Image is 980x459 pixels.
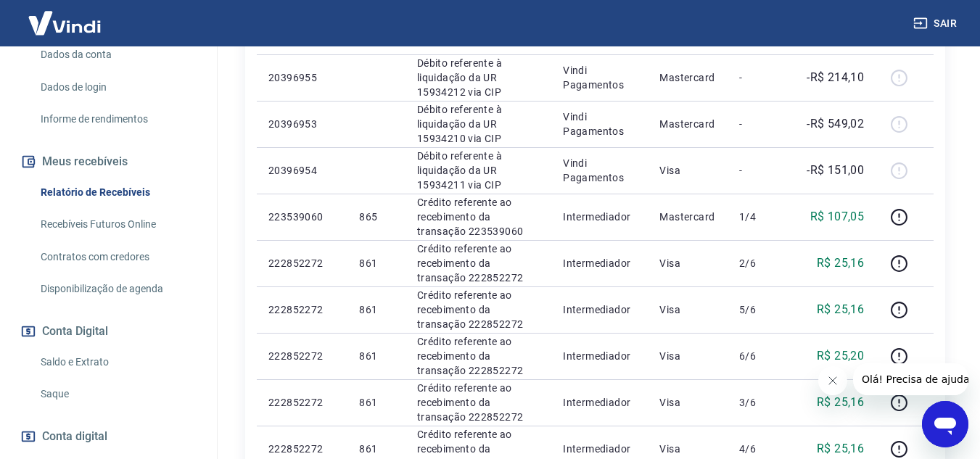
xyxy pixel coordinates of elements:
[268,70,336,85] p: 20396955
[417,334,540,378] p: Crédito referente ao recebimento da transação 222852272
[563,442,636,456] p: Intermediador
[35,40,199,70] a: Dados da conta
[659,117,716,131] p: Mastercard
[817,347,864,365] p: R$ 25,20
[563,156,636,185] p: Vindi Pagamentos
[563,395,636,410] p: Intermediador
[417,102,540,146] p: Débito referente à liquidação da UR 15934210 via CIP
[417,381,540,424] p: Crédito referente ao recebimento da transação 222852272
[817,301,864,318] p: R$ 25,16
[359,395,393,410] p: 861
[42,426,107,447] span: Conta digital
[739,210,782,224] p: 1/4
[35,73,199,102] a: Dados de login
[817,394,864,411] p: R$ 25,16
[417,56,540,99] p: Débito referente à liquidação da UR 15934212 via CIP
[268,442,336,456] p: 222852272
[417,288,540,331] p: Crédito referente ao recebimento da transação 222852272
[739,70,782,85] p: -
[268,163,336,178] p: 20396954
[268,395,336,410] p: 222852272
[659,70,716,85] p: Mastercard
[268,302,336,317] p: 222852272
[35,379,199,409] a: Saque
[35,347,199,377] a: Saldo e Extrato
[17,421,199,452] a: Conta digital
[659,395,716,410] p: Visa
[359,302,393,317] p: 861
[563,109,636,138] p: Vindi Pagamentos
[417,149,540,192] p: Débito referente à liquidação da UR 15934211 via CIP
[35,242,199,272] a: Contratos com credores
[268,210,336,224] p: 223539060
[35,178,199,207] a: Relatório de Recebíveis
[563,210,636,224] p: Intermediador
[739,349,782,363] p: 6/6
[807,69,864,86] p: -R$ 214,10
[563,256,636,270] p: Intermediador
[35,104,199,134] a: Informe de rendimentos
[659,210,716,224] p: Mastercard
[563,63,636,92] p: Vindi Pagamentos
[659,256,716,270] p: Visa
[659,349,716,363] p: Visa
[922,401,968,447] iframe: Botão para abrir a janela de mensagens
[739,302,782,317] p: 5/6
[268,117,336,131] p: 20396953
[853,363,968,395] iframe: Mensagem da empresa
[659,302,716,317] p: Visa
[268,256,336,270] p: 222852272
[739,395,782,410] p: 3/6
[910,10,963,37] button: Sair
[739,256,782,270] p: 2/6
[818,366,847,395] iframe: Fechar mensagem
[739,117,782,131] p: -
[659,163,716,178] p: Visa
[359,442,393,456] p: 861
[17,146,199,178] button: Meus recebíveis
[9,10,122,22] span: Olá! Precisa de ajuda?
[563,302,636,317] p: Intermediador
[359,210,393,224] p: 865
[359,349,393,363] p: 861
[739,163,782,178] p: -
[659,442,716,456] p: Visa
[563,349,636,363] p: Intermediador
[739,442,782,456] p: 4/6
[417,195,540,239] p: Crédito referente ao recebimento da transação 223539060
[359,256,393,270] p: 861
[268,349,336,363] p: 222852272
[810,208,865,226] p: R$ 107,05
[817,440,864,458] p: R$ 25,16
[35,274,199,304] a: Disponibilização de agenda
[17,1,112,45] img: Vindi
[807,115,864,133] p: -R$ 549,02
[817,255,864,272] p: R$ 25,16
[807,162,864,179] p: -R$ 151,00
[417,241,540,285] p: Crédito referente ao recebimento da transação 222852272
[17,315,199,347] button: Conta Digital
[35,210,199,239] a: Recebíveis Futuros Online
